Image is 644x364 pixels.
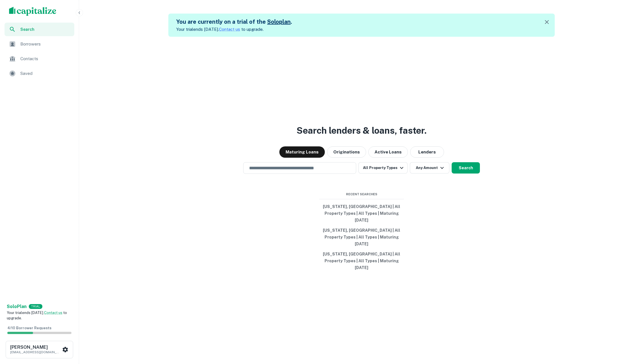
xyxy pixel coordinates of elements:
[410,146,444,158] button: Lenders
[358,162,408,174] button: All Property Types
[44,311,62,315] a: Contact us
[368,146,408,158] button: Active Loans
[616,319,644,346] iframe: Chat Widget
[7,304,27,309] strong: Solo Plan
[267,18,291,25] a: Soloplan
[10,345,61,350] h6: [PERSON_NAME]
[5,37,74,51] a: Borrowers
[219,27,240,32] a: Contact us
[5,52,74,66] a: Contacts
[7,303,27,310] a: SoloPlan
[319,201,404,225] button: [US_STATE], [GEOGRAPHIC_DATA] | All Property Types | All Types | Maturing [DATE]
[9,7,56,16] img: capitalize-logo.png
[7,311,67,320] span: Your trial ends [DATE]. to upgrade.
[29,304,42,309] div: TRIAL
[176,18,292,26] h5: You are currently on a trial of the .
[20,41,71,47] span: Borrowers
[20,26,71,32] span: Search
[5,67,74,80] a: Saved
[5,23,74,36] a: Search
[6,341,73,358] button: [PERSON_NAME][EMAIL_ADDRESS][DOMAIN_NAME]
[176,26,292,33] p: Your trial ends [DATE]. to upgrade.
[410,162,449,174] button: Any Amount
[10,350,61,355] p: [EMAIL_ADDRESS][DOMAIN_NAME]
[319,249,404,273] button: [US_STATE], [GEOGRAPHIC_DATA] | All Property Types | All Types | Maturing [DATE]
[297,124,427,137] h3: Search lenders & loans, faster.
[279,146,325,158] button: Maturing Loans
[319,192,404,197] span: Recent Searches
[452,162,480,174] button: Search
[20,55,71,62] span: Contacts
[327,146,366,158] button: Originations
[319,225,404,249] button: [US_STATE], [GEOGRAPHIC_DATA] | All Property Types | All Types | Maturing [DATE]
[7,326,51,330] span: 4 / 10 Borrower Requests
[20,70,71,77] span: Saved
